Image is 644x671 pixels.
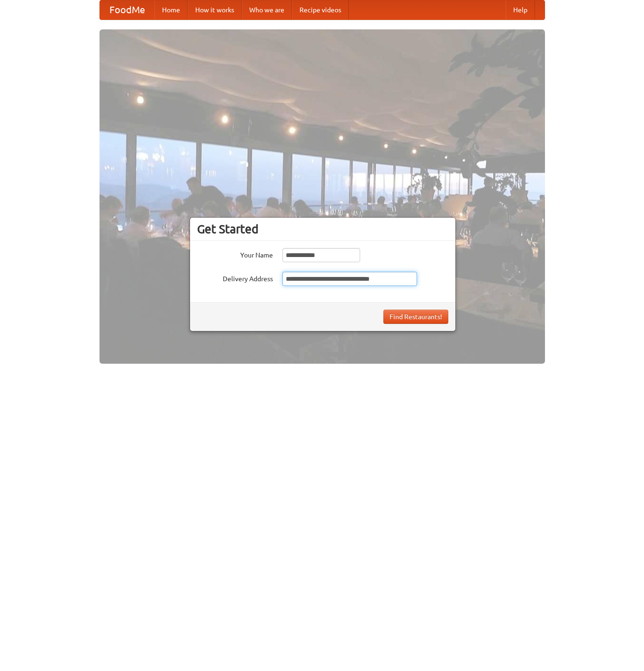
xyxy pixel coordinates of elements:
a: Recipe videos [292,0,349,19]
h3: Get Started [197,222,448,236]
a: Help [506,0,535,19]
a: How it works [188,0,242,19]
a: Home [154,0,188,19]
a: Who we are [242,0,292,19]
label: Your Name [197,248,273,260]
label: Delivery Address [197,272,273,284]
button: Find Restaurants! [383,310,448,324]
a: FoodMe [100,0,154,19]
